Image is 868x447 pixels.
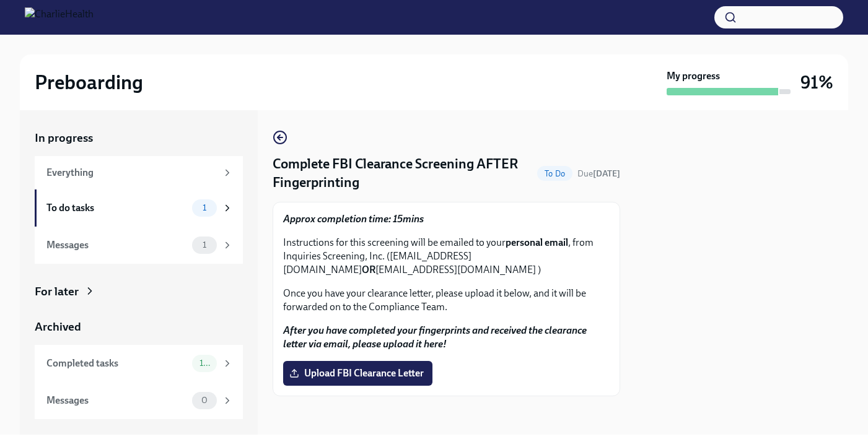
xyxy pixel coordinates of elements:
p: Instructions for this screening will be emailed to your , from Inquiries Screening, Inc. ([EMAIL_... [283,236,610,277]
span: To Do [537,169,572,178]
a: To do tasks1 [35,189,243,227]
a: Completed tasks10 [35,345,243,382]
a: Messages0 [35,382,243,419]
span: 1 [195,203,214,212]
p: Once you have your clearance letter, please upload it below, and it will be forwarded on to the C... [283,287,610,314]
span: August 14th, 2025 08:00 [577,168,620,180]
div: For later [35,284,79,300]
span: 0 [194,396,215,405]
div: Messages [46,394,187,407]
strong: [DATE] [593,168,620,179]
strong: OR [362,264,375,276]
div: Completed tasks [46,357,187,370]
h3: 91% [800,71,833,93]
span: 10 [192,358,217,368]
a: Messages1 [35,227,243,264]
label: Upload FBI Clearance Letter [283,361,432,386]
strong: personal email [506,237,568,248]
h2: Preboarding [35,70,143,95]
span: Upload FBI Clearance Letter [292,367,424,380]
a: In progress [35,130,243,146]
div: To do tasks [46,201,187,215]
div: Everything [46,166,217,180]
span: Due [577,168,620,179]
a: Archived [35,319,243,335]
img: CharlieHealth [25,7,94,27]
span: 1 [195,240,214,250]
div: Messages [46,238,187,252]
strong: My progress [667,69,720,83]
strong: After you have completed your fingerprints and received the clearance letter via email, please up... [283,324,587,350]
h4: Complete FBI Clearance Screening AFTER Fingerprinting [273,155,532,192]
a: For later [35,284,243,300]
a: Everything [35,156,243,189]
strong: Approx completion time: 15mins [283,213,424,225]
